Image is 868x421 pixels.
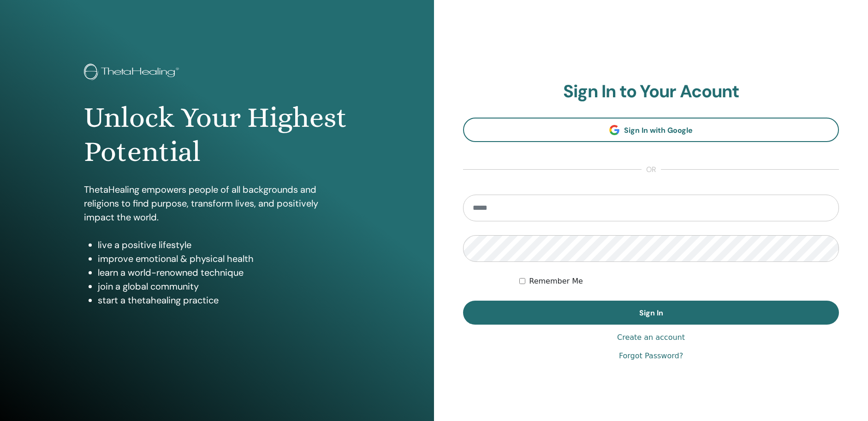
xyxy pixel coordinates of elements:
[619,350,683,362] a: Forgot Password?
[98,279,350,293] li: join a global community
[642,164,661,175] span: or
[84,101,350,169] h1: Unlock Your Highest Potential
[624,125,693,135] span: Sign In with Google
[98,238,350,252] li: live a positive lifestyle
[98,252,350,266] li: improve emotional & physical health
[84,183,350,224] p: ThetaHealing empowers people of all backgrounds and religions to find purpose, transform lives, a...
[463,301,839,325] button: Sign In
[639,308,663,318] span: Sign In
[617,332,685,343] a: Create an account
[98,293,350,307] li: start a thetahealing practice
[463,118,839,142] a: Sign In with Google
[98,266,350,279] li: learn a world-renowned technique
[529,276,583,287] label: Remember Me
[463,81,839,102] h2: Sign In to Your Acount
[519,276,839,287] div: Keep me authenticated indefinitely or until I manually logout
